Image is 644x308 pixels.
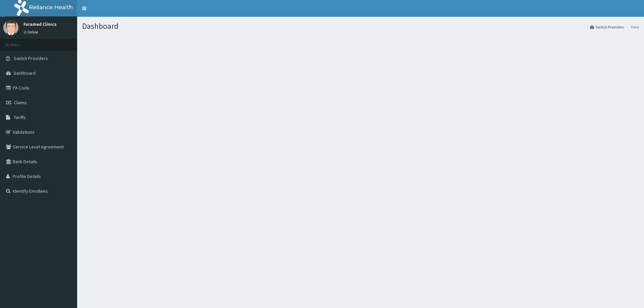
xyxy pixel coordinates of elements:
[23,22,57,26] p: Faramed Clinics
[82,22,639,30] h1: Dashboard
[23,30,40,35] a: Online
[14,55,48,61] span: Switch Providers
[14,70,36,76] span: Dashboard
[14,114,26,120] span: Tariffs
[590,24,624,30] a: Switch Providers
[3,20,18,35] img: User Image
[625,24,639,30] li: Here
[14,100,27,106] span: Claims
